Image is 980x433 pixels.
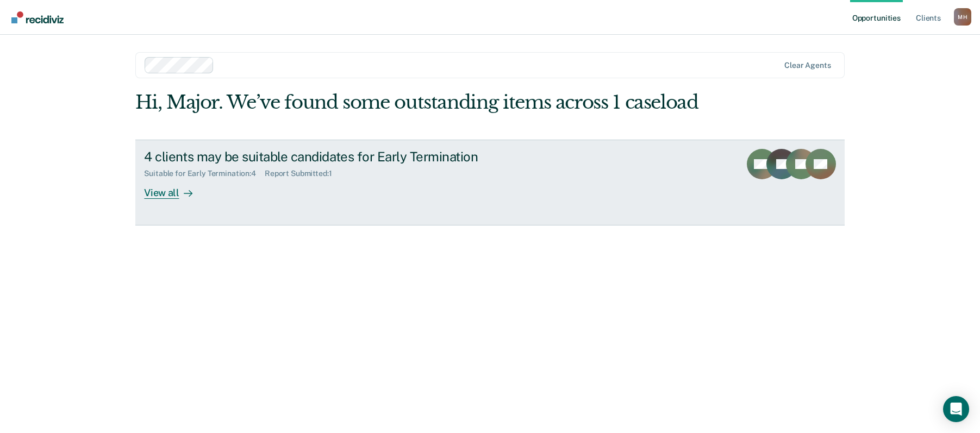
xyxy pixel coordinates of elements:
[954,8,971,26] button: Profile dropdown button
[144,149,526,165] div: 4 clients may be suitable candidates for Early Termination
[144,178,205,199] div: View all
[144,169,265,178] div: Suitable for Early Termination : 4
[135,140,844,225] a: 4 clients may be suitable candidates for Early TerminationSuitable for Early Termination:4Report ...
[943,396,969,422] div: Open Intercom Messenger
[135,91,702,114] div: Hi, Major. We’ve found some outstanding items across 1 caseload
[784,61,831,70] div: Clear agents
[954,8,971,26] div: M H
[11,11,64,23] img: Recidiviz
[265,169,341,178] div: Report Submitted : 1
